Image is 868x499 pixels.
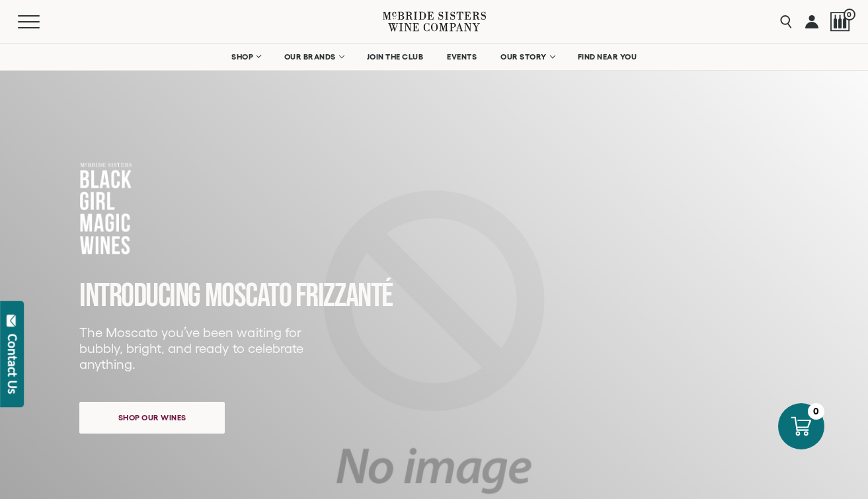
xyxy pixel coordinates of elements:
p: The Moscato you’ve been waiting for bubbly, bright, and ready to celebrate anything. [79,325,312,372]
span: FRIZZANTé [296,276,393,316]
a: FIND NEAR YOU [569,44,646,70]
a: EVENTS [438,44,485,70]
div: Contact Us [6,334,19,394]
div: 0 [808,403,824,420]
a: OUR STORY [492,44,563,70]
span: INTRODUCING [79,276,200,316]
span: MOSCATO [205,276,292,316]
span: SHOP [231,52,254,61]
a: OUR BRANDS [276,44,352,70]
a: SHOP [223,44,269,70]
span: EVENTS [447,52,477,61]
button: Mobile Menu Trigger [18,15,65,28]
span: FIND NEAR YOU [578,52,637,61]
span: 0 [844,9,855,20]
span: Shop our wines [95,404,210,430]
span: OUR STORY [500,52,547,61]
span: JOIN THE CLUB [367,52,424,61]
span: OUR BRANDS [284,52,336,61]
a: Shop our wines [79,402,225,434]
a: JOIN THE CLUB [358,44,432,70]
